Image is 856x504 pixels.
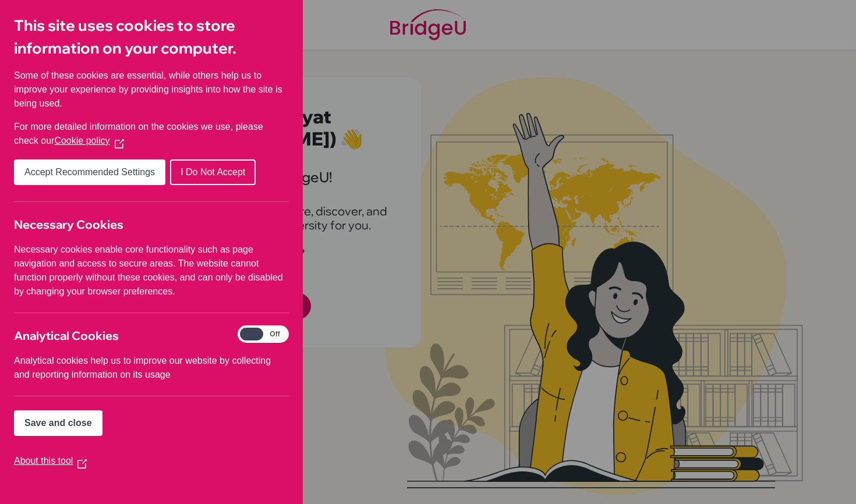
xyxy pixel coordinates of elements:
[14,159,165,185] button: Accept Recommended Settings
[14,122,263,145] span: For more detailed information on the cookies we use, please check our
[24,418,92,428] span: Save and close
[14,327,289,345] h3: Analytical Cookies
[14,354,289,382] p: Analytical cookies help us to improve our website by collecting and reporting information on its ...
[263,328,286,340] span: Off
[54,136,109,145] span: Cookie policy
[14,243,289,299] p: Necessary cookies enable core functionality such as page navigation and access to secure areas. T...
[240,328,263,340] span: On
[14,456,87,466] a: About this tool
[14,216,289,233] h3: Necessary Cookies
[24,167,155,177] span: Accept Recommended Settings
[54,136,123,145] a: Cookie policy
[14,410,102,436] button: Save and close
[170,159,256,185] button: I Do Not Accept
[14,14,289,59] h2: This site uses cookies to store information on your computer.
[14,69,289,111] p: Some of these cookies are essential, while others help us to improve your experience by providing...
[181,167,245,177] span: I Do Not Accept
